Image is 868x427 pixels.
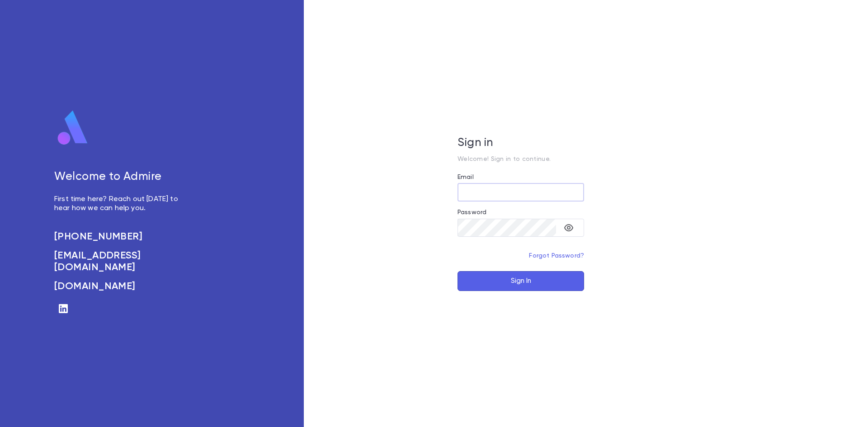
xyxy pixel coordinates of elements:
button: toggle password visibility [560,219,578,237]
button: Sign In [458,271,584,291]
a: [DOMAIN_NAME] [54,281,188,292]
a: [PHONE_NUMBER] [54,231,188,243]
p: Welcome! Sign in to continue. [458,155,584,163]
a: [EMAIL_ADDRESS][DOMAIN_NAME] [54,250,188,273]
h5: Sign in [458,136,584,150]
label: Password [458,209,486,216]
label: Email [458,174,474,181]
a: Forgot Password? [529,253,584,259]
h5: Welcome to Admire [54,170,188,184]
img: logo [54,110,91,146]
p: First time here? Reach out [DATE] to hear how we can help you. [54,195,188,213]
